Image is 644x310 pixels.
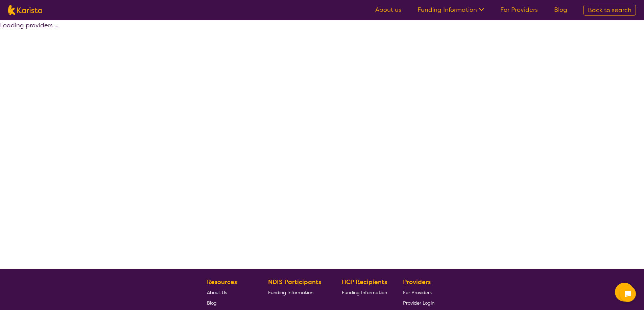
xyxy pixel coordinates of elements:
b: Resources [207,278,237,286]
span: Funding Information [342,289,387,295]
a: For Providers [500,6,538,14]
a: Funding Information [268,287,326,298]
b: NDIS Participants [268,278,321,286]
span: About Us [207,289,227,295]
span: For Providers [403,289,432,295]
a: Blog [554,6,567,14]
span: Funding Information [268,289,313,295]
span: Blog [207,300,217,306]
b: Providers [403,278,431,286]
button: Channel Menu [615,283,634,302]
a: Funding Information [342,287,387,298]
a: Back to search [583,5,636,16]
b: HCP Recipients [342,278,387,286]
a: About Us [207,287,252,298]
span: Back to search [588,6,631,14]
a: Provider Login [403,298,434,308]
img: Karista logo [8,5,42,15]
a: About us [375,6,401,14]
span: Provider Login [403,300,434,306]
a: Funding Information [418,6,484,14]
a: For Providers [403,287,434,298]
a: Blog [207,298,252,308]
